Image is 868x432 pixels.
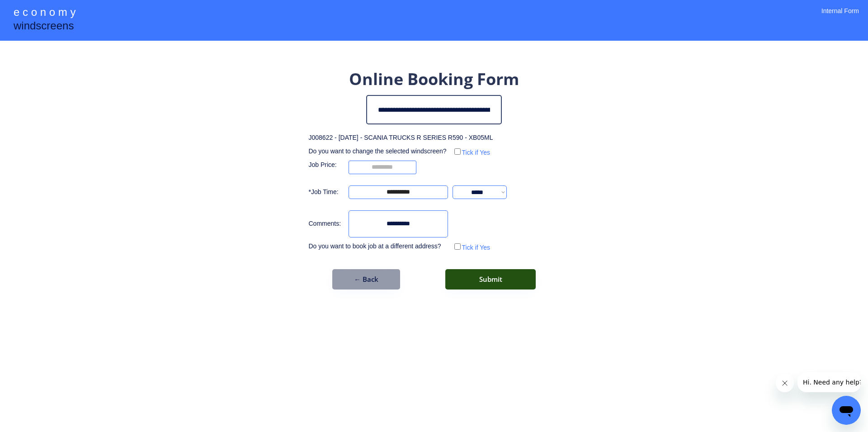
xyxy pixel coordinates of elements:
[5,6,65,14] span: Hi. Need any help?
[445,269,536,290] button: Submit
[309,147,448,156] div: Do you want to change the selected windscreen?
[14,5,75,22] div: e c o n o m y
[821,7,859,27] div: Internal Form
[462,149,491,156] label: Tick if Yes
[309,219,344,228] div: Comments:
[832,396,861,425] iframe: Button to launch messaging window
[309,188,344,197] div: *Job Time:
[776,374,794,392] iframe: Close message
[309,242,448,251] div: Do you want to book job at a different address?
[309,133,493,142] div: J008622 - [DATE] - SCANIA TRUCKS R SERIES R590 - XB05ML
[309,161,344,170] div: Job Price:
[14,18,74,36] div: windscreens
[332,269,400,290] button: ← Back
[462,244,491,251] label: Tick if Yes
[349,68,519,90] div: Online Booking Form
[797,372,861,392] iframe: Message from company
